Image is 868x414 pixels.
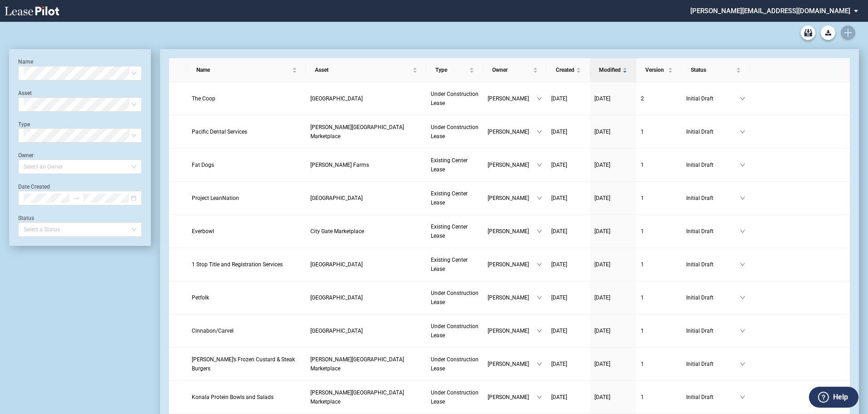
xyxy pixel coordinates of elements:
label: Help [833,391,848,403]
span: down [740,129,745,135]
span: [DATE] [551,129,567,135]
a: Under Construction Lease [431,355,479,373]
span: down [740,361,745,367]
a: [GEOGRAPHIC_DATA] [310,326,422,335]
span: Existing Center Lease [431,257,468,272]
span: Mountainside Crossing [310,195,363,201]
a: [PERSON_NAME][GEOGRAPHIC_DATA] Marketplace [310,123,422,141]
span: 1 [641,195,644,201]
span: [PERSON_NAME] [488,260,537,269]
span: Under Construction Lease [431,323,479,339]
span: [DATE] [594,261,610,268]
th: Version [636,58,682,82]
span: down [740,328,745,334]
span: down [537,96,542,101]
a: 1 [641,127,677,136]
span: 1 [641,228,644,234]
span: Harvest Grove [310,328,363,334]
span: down [537,229,542,234]
span: Version [645,65,666,75]
button: Download Blank Form [821,25,835,40]
span: down [537,295,542,300]
label: Date Created [18,184,50,190]
a: 1 [641,326,677,335]
a: [DATE] [551,359,585,369]
span: City Gate Marketplace [310,228,364,234]
span: [PERSON_NAME] [488,160,537,170]
a: [GEOGRAPHIC_DATA] [310,94,422,103]
a: [DATE] [594,359,632,369]
span: Petfolk [192,294,209,301]
span: down [537,195,542,201]
a: [DATE] [551,393,585,402]
span: 1 [641,361,644,367]
span: 1 [641,394,644,400]
a: [DATE] [594,160,632,170]
span: [DATE] [551,261,567,268]
span: [DATE] [551,95,567,102]
span: 1 [641,129,644,135]
a: [DATE] [551,194,585,203]
span: Owner [492,65,531,75]
a: Existing Center Lease [431,189,479,207]
span: down [537,328,542,334]
span: Kiley Ranch Marketplace [310,389,404,405]
span: [DATE] [551,361,567,367]
span: down [740,195,745,201]
span: 2 [641,95,644,102]
a: [DATE] [551,293,585,302]
span: down [740,262,745,267]
span: Existing Center Lease [431,190,468,206]
span: Existing Center Lease [431,157,468,173]
span: [DATE] [551,328,567,334]
th: Type [426,58,483,82]
span: down [537,262,542,267]
span: [DATE] [551,394,567,400]
span: 1 [641,162,644,168]
span: Under Construction Lease [431,290,479,305]
span: Pacific Dental Services [192,129,247,135]
span: The Coop [192,95,215,102]
a: [DATE] [594,194,632,203]
span: [PERSON_NAME] [488,194,537,203]
a: Archive [801,25,815,40]
span: 1 [641,294,644,301]
span: 1 [641,328,644,334]
span: Freddy’s Frozen Custard & Steak Burgers [192,356,295,372]
a: [DATE] [594,260,632,269]
button: Help [809,387,858,408]
th: Owner [483,58,547,82]
th: Created [547,58,590,82]
span: Kiley Ranch Marketplace [310,356,404,372]
a: [DATE] [594,326,632,335]
label: Owner [18,152,34,159]
a: Cinnabon/Carvel [192,326,302,335]
span: down [537,361,542,367]
span: down [740,295,745,300]
a: 1 [641,260,677,269]
span: Cinnabon/Carvel [192,328,234,334]
a: [DATE] [551,326,585,335]
a: [PERSON_NAME][GEOGRAPHIC_DATA] Marketplace [310,388,422,406]
a: [GEOGRAPHIC_DATA] [310,194,422,203]
a: [PERSON_NAME][GEOGRAPHIC_DATA] Marketplace [310,355,422,373]
th: Name [187,58,306,82]
a: 2 [641,94,677,103]
span: [PERSON_NAME] [488,359,537,369]
span: [DATE] [594,294,610,301]
span: [DATE] [594,394,610,400]
a: [DATE] [551,227,585,236]
label: Name [18,59,33,65]
span: [DATE] [594,195,610,201]
span: 1 Stop Title and Registration Services [192,261,283,268]
a: Fat Dogs [192,160,302,170]
span: Initial Draft [686,393,740,402]
span: Initial Draft [686,260,740,269]
span: Under Construction Lease [431,124,479,140]
span: down [537,394,542,400]
span: Initial Draft [686,160,740,170]
a: 1 [641,160,677,170]
span: Initial Draft [686,94,740,103]
span: Name [196,65,291,75]
span: Kiley Ranch Marketplace [310,124,404,140]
